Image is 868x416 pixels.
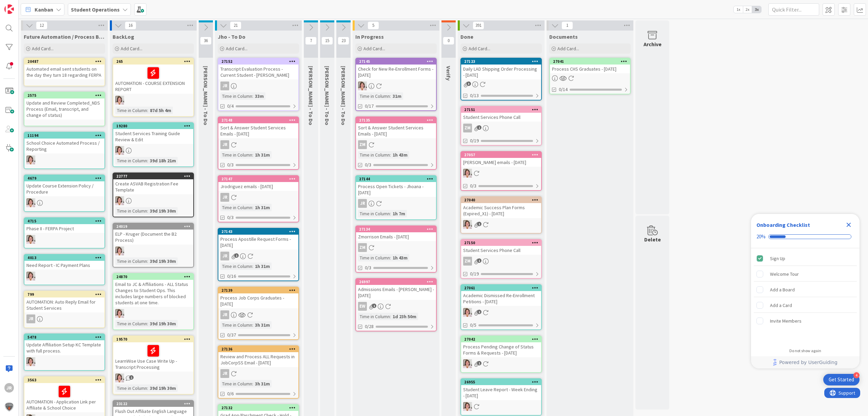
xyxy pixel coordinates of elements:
[756,234,766,240] div: 20%
[470,182,476,189] span: 0/3
[355,175,437,220] a: 27144Process Open Tickets - Jhoana - [DATE]JRTime in Column:1h 7m
[390,254,391,261] span: :
[24,92,105,126] a: 2575Update and Review Completed_NDS Process (Email, transcript, and change of status)
[356,199,436,208] div: JR
[252,151,253,159] span: :
[359,59,436,64] div: 27145
[549,58,631,94] a: 27041Process CHS Graduates - [DATE]0/14
[461,152,541,167] div: 27057[PERSON_NAME] emails - [DATE]
[147,257,148,265] span: :
[221,229,298,234] div: 27143
[358,151,390,159] div: Time in Column
[460,106,542,146] a: 27151Student Services Phone CallZM0/19
[477,222,481,226] span: 1
[113,58,193,65] div: 265
[14,1,31,9] span: Support
[24,139,104,153] div: School Choice Automated Process / Reporting
[227,103,234,110] span: 0/4
[115,146,124,155] img: EW
[365,264,371,271] span: 0/3
[843,219,854,230] div: Close Checklist
[477,310,481,314] span: 2
[356,176,436,182] div: 27144
[113,65,193,94] div: AUTOMATION - COURSE EXTENSION REPORT
[356,123,436,138] div: Sort & Answer Student Services Emails - [DATE]
[355,116,437,170] a: 27135Sort & Answer Student Services Emails - [DATE]ZMTime in Column:1h 43m0/3
[356,82,436,90] div: EW
[24,291,104,312] div: 799AUTOMATION: Auto Reply Email for Student Services
[24,92,104,98] div: 2575
[356,140,436,149] div: ZM
[754,251,857,266] div: Sign Up is complete.
[464,107,541,112] div: 27151
[390,151,391,159] span: :
[24,175,105,212] a: 4679Update Course Extension Policy / ProcedureEW
[461,158,541,167] div: [PERSON_NAME] emails - [DATE]
[24,218,104,224] div: 4715
[24,98,104,120] div: Update and Review Completed_NDS Process (Email, transcript, and change of status)
[463,308,472,317] img: EW
[115,107,147,114] div: Time in Column
[113,58,194,117] a: 265AUTOMATION - COURSE EXTENSION REPORTEWTime in Column:87d 5h 4m
[358,243,367,252] div: ZM
[148,320,178,327] div: 39d 19h 30m
[218,65,298,79] div: Transcript Evaluation Process - Current Student - [PERSON_NAME]
[252,321,253,329] span: :
[559,86,568,93] span: 0/14
[4,4,14,14] img: Visit kanbanzone.com
[227,273,236,280] span: 0/16
[461,113,541,122] div: Student Services Phone Call
[27,59,104,64] div: 20487
[550,58,630,65] div: 27041
[234,253,239,258] span: 1
[113,173,193,194] div: 22777Create ASVAB Registration Fee Template
[461,308,541,317] div: EW
[115,207,147,215] div: Time in Column
[463,169,472,178] img: EW
[113,274,193,280] div: 24870
[218,58,298,79] div: 27152Transcript Evaluation Process - Current Student - [PERSON_NAME]
[116,124,193,128] div: 19280
[113,274,193,307] div: 24870Email to JC & Affiliations - ALL Status Changes to Student Ops. This includes large numbers ...
[218,310,298,319] div: JR
[35,5,53,14] span: Kanban
[226,46,248,52] span: Add Card...
[461,152,541,158] div: 27057
[27,133,104,138] div: 11194
[147,157,148,164] span: :
[463,220,472,229] img: EW
[113,336,193,372] div: 19570LearnWise Use Case Write Up - Transcript Processing
[460,284,542,330] a: 27061Academic Dismissed Re-Enrollment Petitions - [DATE]EW0/5
[359,177,436,181] div: 27144
[26,156,35,164] img: EW
[221,177,298,181] div: 27147
[754,298,857,313] div: Add a Card is incomplete.
[27,292,104,297] div: 799
[218,176,298,191] div: 27147Jrodriguez emails - [DATE]
[253,263,272,270] div: 1h 31m
[113,309,193,318] div: EW
[116,337,193,342] div: 19570
[221,118,298,123] div: 27148
[754,267,857,282] div: Welcome Tour is incomplete.
[553,59,630,64] div: 27041
[218,123,298,138] div: Sort & Answer Student Services Emails - [DATE]
[461,197,541,203] div: 27040
[116,174,193,179] div: 22777
[113,173,194,217] a: 22777Create ASVAB Registration Fee TemplateEWTime in Column:39d 19h 30m
[147,207,148,215] span: :
[770,317,802,325] div: Invite Members
[461,336,541,342] div: 27042
[148,207,178,215] div: 39d 19h 30m
[26,272,35,281] img: EW
[218,229,298,250] div: 27143Process Apostille Request Forms - [DATE]
[113,122,194,167] a: 19280Student Services Training Guide Review & EditEWTime in Column:39d 18h 21m
[356,232,436,241] div: Zmorrison Emails - [DATE]
[218,287,298,308] div: 27139Process Job Corps Graduates - [DATE]
[356,176,436,197] div: 27144Process Open Tickets - Jhoana - [DATE]
[356,58,436,65] div: 27145
[469,46,490,52] span: Add Card...
[24,255,104,270] div: 4013Need Report - IC Payment Plans
[253,92,265,100] div: 33m
[252,263,253,270] span: :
